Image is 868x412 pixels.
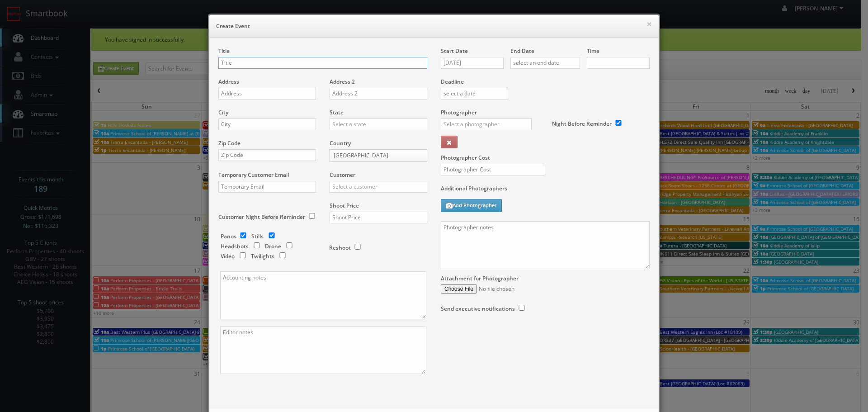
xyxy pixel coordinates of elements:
label: Video [221,252,235,260]
label: Address [218,78,239,85]
label: Temporary Customer Email [218,171,289,179]
label: Photographer Cost [434,154,656,161]
label: Attachment for Photographer [441,275,519,282]
a: [GEOGRAPHIC_DATA] [330,149,427,162]
input: Photographer Cost [441,164,545,175]
label: Customer [330,171,355,179]
label: End Date [510,47,534,55]
label: Photographer [441,109,477,116]
label: Twilights [251,252,274,260]
button: × [646,21,652,27]
input: Shoot Price [330,212,427,223]
label: Country [330,139,351,147]
input: Title [218,57,427,69]
span: [GEOGRAPHIC_DATA] [334,150,415,161]
label: Start Date [441,47,468,55]
label: Stills [251,232,264,240]
label: Title [218,47,230,55]
label: Zip Code [218,139,241,147]
input: City [218,118,316,130]
label: Address 2 [330,78,355,85]
label: Panos [221,232,236,240]
input: select a date [441,88,508,99]
label: Drone [265,242,281,250]
label: Headshots [221,242,249,250]
input: Temporary Email [218,181,316,193]
label: Night Before Reminder [552,120,612,128]
input: Address 2 [330,88,427,99]
label: Customer Night Before Reminder [218,213,305,221]
label: City [218,109,228,116]
label: Reshoot [329,244,351,251]
input: Zip Code [218,149,316,161]
label: Time [587,47,599,55]
input: Select a customer [330,181,427,193]
label: Additional Photographers [441,185,650,197]
input: Select a photographer [441,118,532,130]
label: Send executive notifications [441,305,515,313]
h6: Create Event [216,22,652,31]
input: Address [218,88,316,99]
label: Deadline [434,78,656,85]
input: select a date [441,57,504,69]
input: Select a state [330,118,427,130]
label: Shoot Price [330,202,359,209]
label: State [330,109,344,116]
button: Add Photographer [441,199,502,212]
input: select an end date [510,57,580,69]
